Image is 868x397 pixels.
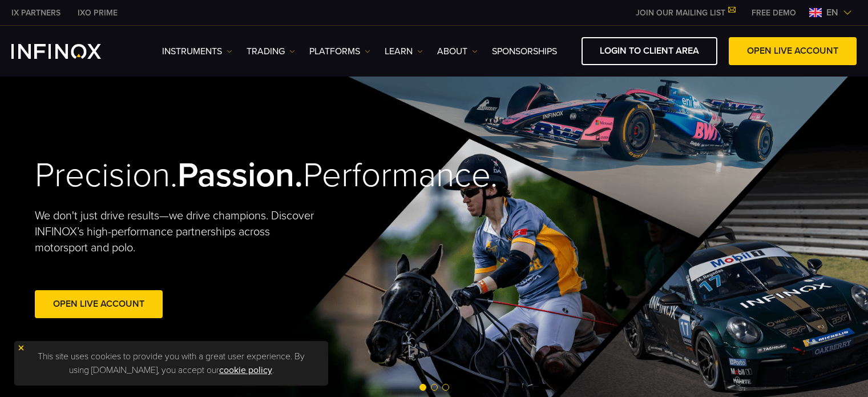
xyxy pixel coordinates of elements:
[822,6,843,19] span: en
[11,44,128,59] a: INFINOX Logo
[69,7,126,19] a: INFINOX
[442,384,449,391] span: Go to slide 3
[437,45,478,58] a: ABOUT
[35,155,394,197] h2: Precision. Performance.
[582,37,717,65] a: LOGIN TO CLIENT AREA
[385,45,423,58] a: Learn
[35,290,163,318] a: Open Live Account
[247,45,295,58] a: TRADING
[219,364,272,376] a: cookie policy
[17,344,25,352] img: yellow close icon
[743,7,805,19] a: INFINOX MENU
[431,384,438,391] span: Go to slide 2
[3,7,69,19] a: INFINOX
[177,155,303,196] strong: Passion.
[729,37,857,65] a: OPEN LIVE ACCOUNT
[309,45,370,58] a: PLATFORMS
[419,384,426,391] span: Go to slide 1
[627,8,743,18] a: JOIN OUR MAILING LIST
[20,347,322,380] p: This site uses cookies to provide you with a great user experience. By using [DOMAIN_NAME], you a...
[35,208,322,256] p: We don't just drive results—we drive champions. Discover INFINOX’s high-performance partnerships ...
[492,45,557,58] a: SPONSORSHIPS
[162,45,232,58] a: Instruments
